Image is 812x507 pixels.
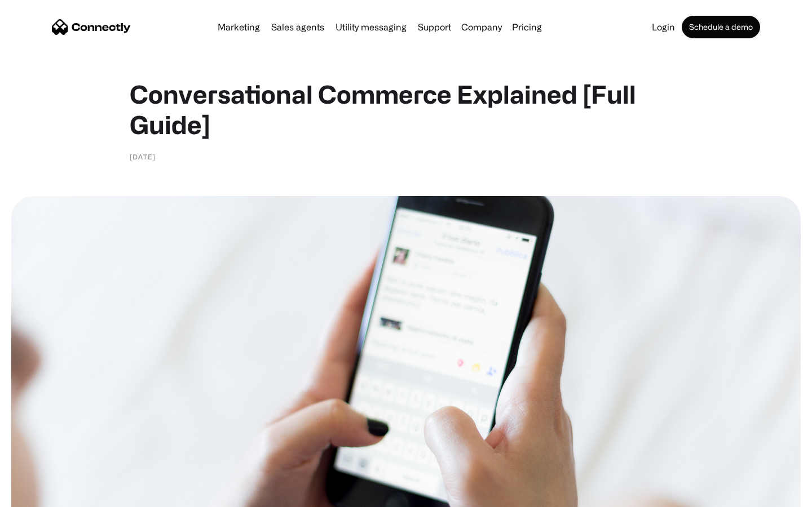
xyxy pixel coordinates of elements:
a: Login [647,23,679,32]
a: Support [413,23,456,32]
a: Schedule a demo [682,16,760,38]
ul: Language list [23,487,68,503]
div: Company [461,19,502,35]
a: Sales agents [267,23,329,32]
aside: Language selected: English [11,487,68,503]
h1: Conversational Commerce Explained [Full Guide] [130,79,682,140]
a: Marketing [213,23,264,32]
a: Pricing [507,23,546,32]
a: Utility messaging [331,23,411,32]
div: [DATE] [130,151,156,162]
